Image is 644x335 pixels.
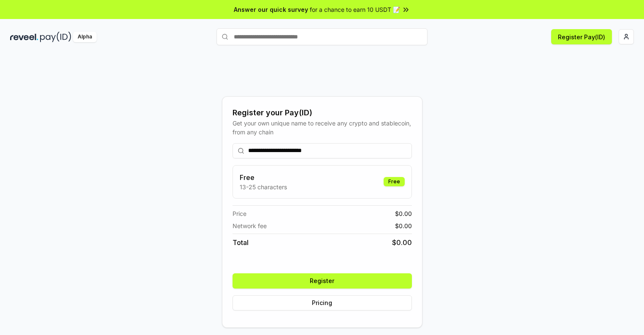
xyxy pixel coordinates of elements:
[233,119,412,136] div: Get your own unique name to receive any crypto and stablecoin, from any chain
[310,5,400,14] span: for a chance to earn 10 USDT 📝
[395,209,412,218] span: $ 0.00
[395,221,412,230] span: $ 0.00
[551,29,612,44] button: Register Pay(ID)
[392,237,412,248] span: $ 0.00
[233,295,412,310] button: Pricing
[240,172,287,182] h3: Free
[234,5,308,14] span: Answer our quick survey
[10,32,38,42] img: reveel_dark
[233,237,249,248] span: Total
[233,273,412,289] button: Register
[233,107,412,119] div: Register your Pay(ID)
[384,177,405,186] div: Free
[73,32,97,42] div: Alpha
[233,209,246,218] span: Price
[40,32,71,42] img: pay_id
[240,182,287,191] p: 13-25 characters
[233,221,267,230] span: Network fee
